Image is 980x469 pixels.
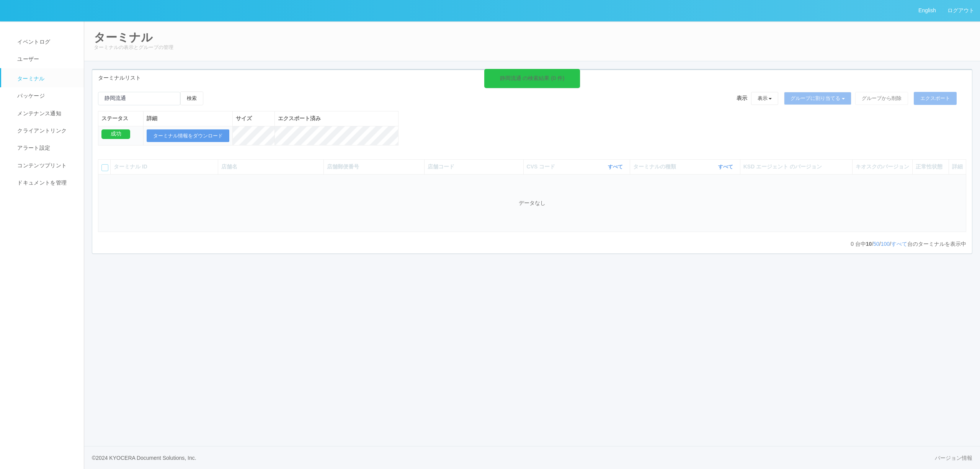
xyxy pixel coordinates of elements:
[527,163,557,171] span: CVS コード
[891,241,907,247] a: すべて
[935,454,972,462] a: バージョン情報
[94,44,970,51] p: ターミナルの表示とグループの管理
[851,240,966,248] p: 台中 / / / 台のターミナルを表示中
[428,163,454,170] span: 店舗コード
[15,93,45,99] span: パッケージ
[716,163,737,171] button: すべて
[1,68,91,87] a: ターミナル
[15,180,67,186] span: ドキュメントを管理
[147,129,229,142] button: ターミナル情報をダウンロード
[914,92,957,105] button: エクスポート
[500,74,565,82] div: 静岡流通 の検索結果 (0 件)
[180,92,203,105] button: 検索
[633,163,678,171] span: ターミナルの種類
[15,162,67,168] span: コンテンツプリント
[1,51,91,68] a: ユーザー
[236,114,271,123] div: サイズ
[15,110,61,116] span: メンテナンス通知
[98,174,966,232] td: データなし
[114,163,215,171] div: ターミナル ID
[1,157,91,174] a: コンテンツプリント
[751,92,779,105] button: 表示
[608,164,625,170] a: すべて
[1,174,91,191] a: ドキュメントを管理
[15,39,50,45] span: イベントログ
[952,163,963,171] div: 詳細
[1,87,91,105] a: パッケージ
[856,163,909,170] span: キオスクのバージョン
[718,164,735,170] a: すべて
[737,94,747,102] span: 表示
[1,139,91,157] a: アラート設定
[851,241,855,247] span: 0
[881,241,890,247] a: 100
[855,92,908,105] button: グループから削除
[101,129,130,139] div: 成功
[101,114,140,123] div: ステータス
[327,163,359,170] span: 店舗郵便番号
[94,31,970,44] h2: ターミナル
[1,33,91,51] a: イベントログ
[278,114,395,123] div: エクスポート済み
[866,241,872,247] span: 10
[15,127,67,134] span: クライアントリンク
[92,455,196,461] span: © 2024 KYOCERA Document Solutions, Inc.
[873,241,879,247] a: 50
[147,114,229,123] div: 詳細
[92,70,972,86] div: ターミナルリスト
[1,122,91,139] a: クライアントリンク
[15,56,39,62] span: ユーザー
[1,105,91,122] a: メンテナンス通知
[784,92,851,105] button: グループに割り当てる
[606,163,627,171] button: すべて
[15,145,50,151] span: アラート設定
[221,163,237,170] span: 店舗名
[916,163,942,170] span: 正常性状態
[15,75,45,82] span: ターミナル
[743,163,822,170] span: KSD エージェント のバージョン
